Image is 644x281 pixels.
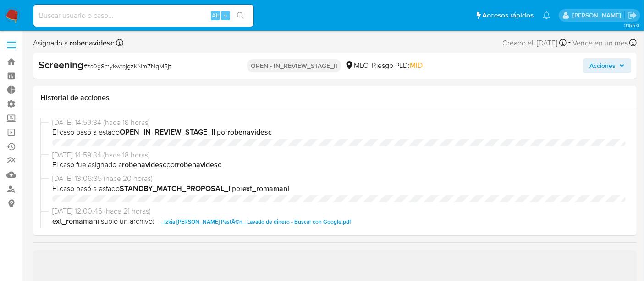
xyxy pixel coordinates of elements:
[52,118,626,128] span: [DATE] 14:59:34 (hace 18 horas)
[156,216,356,227] button: _Izkia [PERSON_NAME] PastÃ©n_ Lavado de dinero - Buscar con Google.pdf
[52,160,626,170] span: El caso fue asignado a por
[68,38,114,48] b: robenavidesc
[227,127,272,137] b: robenavidesc
[212,11,219,20] span: Alt
[372,61,423,71] span: Riesgo PLD:
[242,183,289,194] b: ext_romamani
[52,184,626,194] span: El caso pasó a estado por
[572,11,624,20] p: rociodaniela.benavidescatalan@mercadolibre.cl
[482,11,534,20] span: Accesos rápidos
[122,159,166,170] b: robenavidesc
[101,216,154,227] span: subió un archivo:
[40,93,629,102] h1: Historial de acciones
[589,58,616,73] span: Acciones
[572,38,628,48] span: Vence en un mes
[161,216,351,227] span: _Izkia [PERSON_NAME] PastÃ©n_ Lavado de dinero - Buscar con Google.pdf
[52,174,626,184] span: [DATE] 13:06:35 (hace 20 horas)
[83,62,171,71] span: # zs0g8mykwrajgzKNmZNqM5jt
[33,10,253,22] input: Buscar usuario o caso...
[410,60,423,71] span: MID
[120,127,215,137] b: OPEN_IN_REVIEW_STAGE_II
[33,38,114,48] span: Asignado a
[247,59,341,72] p: OPEN - IN_REVIEW_STAGE_II
[52,216,99,227] b: ext_romamani
[177,159,221,170] b: robenavidesc
[39,57,83,72] b: Screening
[52,206,626,216] span: [DATE] 12:00:46 (hace 21 horas)
[120,183,230,194] b: STANDBY_MATCH_PROPOSAL_I
[52,127,626,137] span: El caso pasó a estado por
[502,37,567,49] div: Creado el: [DATE]
[583,58,631,73] button: Acciones
[543,11,550,19] a: Notificaciones
[345,61,368,71] div: MLC
[231,9,250,22] button: search-icon
[568,37,571,49] span: -
[52,150,626,160] span: [DATE] 14:59:34 (hace 18 horas)
[224,11,227,20] span: s
[627,11,637,20] a: Salir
